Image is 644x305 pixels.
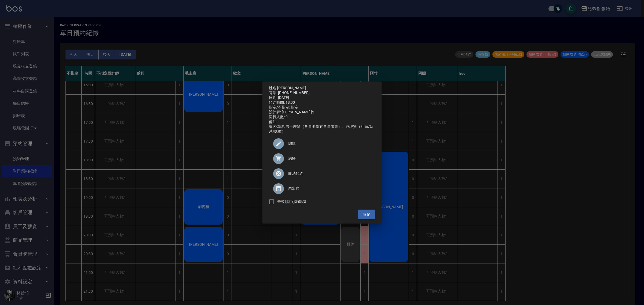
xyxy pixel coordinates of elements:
[288,186,371,191] span: 未出席
[269,124,375,134] div: 顧客備註: 男士理髮（會員卡享有會員優惠）、紋理燙（油頭/韓系/凱撒）
[358,210,375,220] button: 關閉
[269,91,375,95] div: 電話: [PHONE_NUMBER]
[269,136,375,151] div: 編輯
[269,115,375,120] div: 同行人數: 0
[288,141,371,146] span: 編輯
[269,100,375,105] div: 預約時間: 18:00
[269,86,375,91] p: 姓名:
[269,166,375,181] div: 取消預約
[288,156,371,161] span: 結帳
[269,95,375,100] div: 日期: [DATE]
[269,181,375,196] div: 未出席
[277,86,306,90] a: [PERSON_NAME]
[269,120,375,124] div: 備註:
[269,151,375,166] a: 結帳
[288,171,371,176] span: 取消預約
[277,199,306,204] span: 未來預訂(待確認)
[269,110,375,115] div: 設計師: [PERSON_NAME]竹
[269,105,375,110] div: 指定/不指定: 指定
